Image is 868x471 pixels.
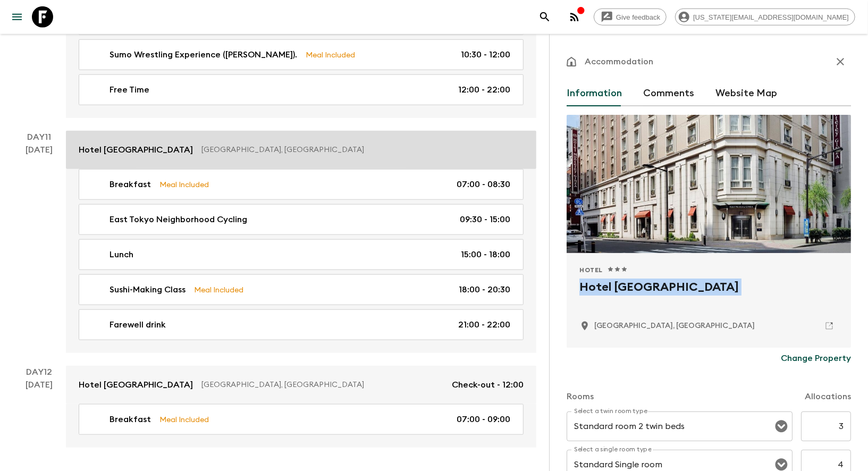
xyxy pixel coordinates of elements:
p: Meal Included [159,414,209,425]
div: [US_STATE][EMAIL_ADDRESS][DOMAIN_NAME] [675,9,855,26]
p: 21:00 - 22:00 [458,318,510,331]
button: Information [567,81,622,106]
label: Select a single room type [574,445,652,454]
a: Lunch15:00 - 18:00 [79,239,524,270]
p: Meal Included [159,179,209,190]
button: Comments [643,81,694,106]
p: Breakfast [109,178,151,191]
p: Day 12 [13,366,66,379]
a: Farewell drink21:00 - 22:00 [79,309,524,340]
p: Breakfast [109,413,151,426]
p: 12:00 - 22:00 [458,83,510,96]
a: East Tokyo Neighborhood Cycling09:30 - 15:00 [79,204,524,235]
button: Website Map [715,81,777,106]
p: Rooms [567,390,594,403]
p: Lunch [109,248,133,261]
button: Change Property [781,348,851,369]
a: Give feedback [594,9,667,26]
p: Hotel [GEOGRAPHIC_DATA] [79,379,193,391]
button: Open [774,419,789,434]
p: Tokyo, Japan [594,321,755,331]
p: Meal Included [194,284,243,296]
a: BreakfastMeal Included07:00 - 08:30 [79,169,524,200]
p: Accommodation [585,55,653,68]
a: Free Time12:00 - 22:00 [79,74,524,105]
p: Meal Included [306,49,355,61]
p: Allocations [805,390,851,403]
p: 09:30 - 15:00 [460,213,510,226]
p: 10:30 - 12:00 [461,48,510,61]
p: Farewell drink [109,318,166,331]
p: 15:00 - 18:00 [461,248,510,261]
span: Hotel [579,266,603,274]
div: [DATE] [26,144,53,353]
p: Day 11 [13,131,66,144]
p: 07:00 - 09:00 [457,413,510,426]
p: Change Property [781,352,851,365]
p: Hotel [GEOGRAPHIC_DATA] [79,144,193,156]
div: Photo of Hotel Monterey Ginza [567,115,851,253]
p: Sushi-Making Class [109,283,186,296]
p: East Tokyo Neighborhood Cycling [109,213,247,226]
button: menu [6,6,28,28]
p: 07:00 - 08:30 [457,178,510,191]
p: Check-out - 12:00 [452,379,524,391]
span: Give feedback [610,13,666,21]
p: [GEOGRAPHIC_DATA], [GEOGRAPHIC_DATA] [201,145,515,155]
p: Sumo Wrestling Experience ([PERSON_NAME]). [109,48,297,61]
div: [DATE] [26,379,53,448]
a: Sushi-Making ClassMeal Included18:00 - 20:30 [79,274,524,305]
button: search adventures [534,6,555,28]
a: Sumo Wrestling Experience ([PERSON_NAME]).Meal Included10:30 - 12:00 [79,39,524,70]
a: Hotel [GEOGRAPHIC_DATA][GEOGRAPHIC_DATA], [GEOGRAPHIC_DATA] [66,131,536,169]
label: Select a twin room type [574,407,647,416]
a: BreakfastMeal Included07:00 - 09:00 [79,404,524,435]
span: [US_STATE][EMAIL_ADDRESS][DOMAIN_NAME] [687,13,855,21]
p: 18:00 - 20:30 [459,283,510,296]
h2: Hotel [GEOGRAPHIC_DATA] [579,279,838,313]
p: Free Time [109,83,149,96]
a: Hotel [GEOGRAPHIC_DATA][GEOGRAPHIC_DATA], [GEOGRAPHIC_DATA]Check-out - 12:00 [66,366,536,404]
p: [GEOGRAPHIC_DATA], [GEOGRAPHIC_DATA] [201,380,443,390]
